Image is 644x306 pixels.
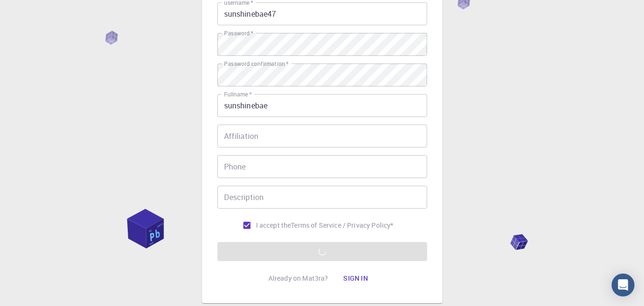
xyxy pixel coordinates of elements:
[224,60,288,68] label: Password confirmation
[336,269,376,288] button: Sign in
[291,221,393,230] p: Terms of Service / Privacy Policy *
[224,29,253,37] label: Password
[224,90,252,98] label: Fullname
[268,274,328,283] p: Already on Mat3ra?
[256,221,291,230] span: I accept the
[291,221,393,230] a: Terms of Service / Privacy Policy*
[612,274,634,296] div: Open Intercom Messenger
